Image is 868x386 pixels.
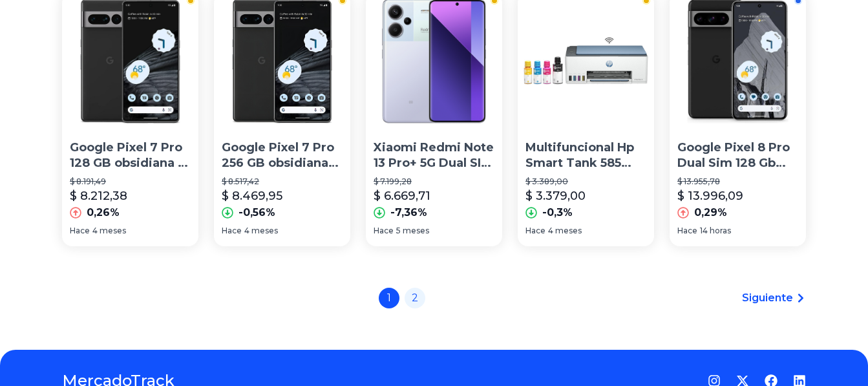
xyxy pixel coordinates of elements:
span: Hace [70,226,90,236]
p: $ 7.199,28 [374,177,494,187]
p: $ 8.469,95 [222,187,282,205]
p: Google Pixel 8 Pro Dual Sim 128 Gb Negro 12 Gb Ram [677,140,798,172]
p: Google Pixel 7 Pro 128 GB obsidiana 8 GB RAM [70,140,191,172]
p: $ 3.389,00 [525,177,646,187]
span: Hace [677,226,697,236]
a: Siguiente [742,290,806,306]
p: $ 8.212,38 [70,187,127,205]
p: -0,3% [542,205,573,220]
p: $ 13.955,78 [677,177,798,187]
p: $ 3.379,00 [525,187,586,205]
p: $ 8.517,42 [222,177,343,187]
span: Hace [525,226,545,236]
span: 4 meses [92,226,126,236]
p: -0,56% [238,205,275,220]
p: 0,26% [87,205,120,220]
p: Google Pixel 7 Pro 256 GB obsidiana 12 GB RAM [222,140,343,172]
span: Hace [222,226,242,236]
p: -7,36% [390,205,427,220]
a: 2 [405,288,425,308]
span: Siguiente [742,290,793,306]
span: Hace [374,226,394,236]
span: 4 meses [244,226,278,236]
p: Multifuncional Hp Smart Tank 585 Tinta Continua, Color, Wifi Color [PERSON_NAME] [525,140,646,172]
span: 5 meses [396,226,429,236]
p: $ 8.191,49 [70,177,191,187]
span: 14 horas [700,226,731,236]
p: $ 13.996,09 [677,187,743,205]
span: 4 meses [548,226,582,236]
p: $ 6.669,71 [374,187,430,205]
p: 0,29% [694,205,727,220]
p: Xiaomi Redmi Note 13 Pro+ 5G Dual SIM 256 GB [PERSON_NAME] 8 GB RAM [374,140,494,172]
